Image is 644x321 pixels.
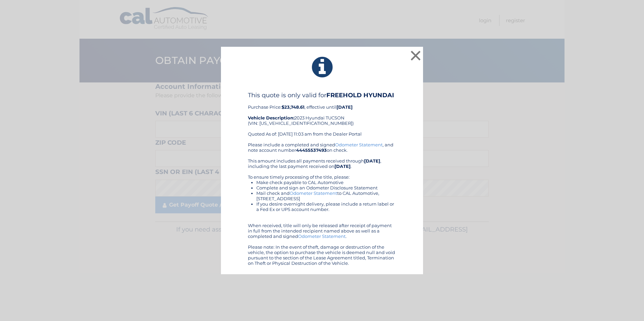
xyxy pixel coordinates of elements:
b: $23,748.61 [282,104,304,110]
a: Odometer Statement [298,234,346,239]
a: Odometer Statement [290,190,337,196]
a: Odometer Statement [335,142,383,147]
div: Please include a completed and signed , and note account number on check. This amount includes al... [248,142,396,266]
div: Purchase Price: , effective until 2023 Hyundai TUCSON (VIN: [US_VEHICLE_IDENTIFICATION_NUMBER]) Q... [248,92,396,142]
li: If you desire overnight delivery, please include a return label or a Fed Ex or UPS account number. [256,201,396,212]
b: [DATE] [364,158,380,164]
b: [DATE] [336,104,353,110]
strong: Vehicle Description: [248,115,294,120]
li: Complete and sign an Odometer Disclosure Statement [256,185,396,190]
b: FREEHOLD HYUNDAI [326,92,394,99]
button: × [409,49,422,62]
b: [DATE] [334,164,351,169]
li: Make check payable to CAL Automotive [256,180,396,185]
h4: This quote is only valid for [248,92,396,99]
li: Mail check and to CAL Automotive, [STREET_ADDRESS] [256,190,396,201]
b: 44455537493 [296,147,327,153]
